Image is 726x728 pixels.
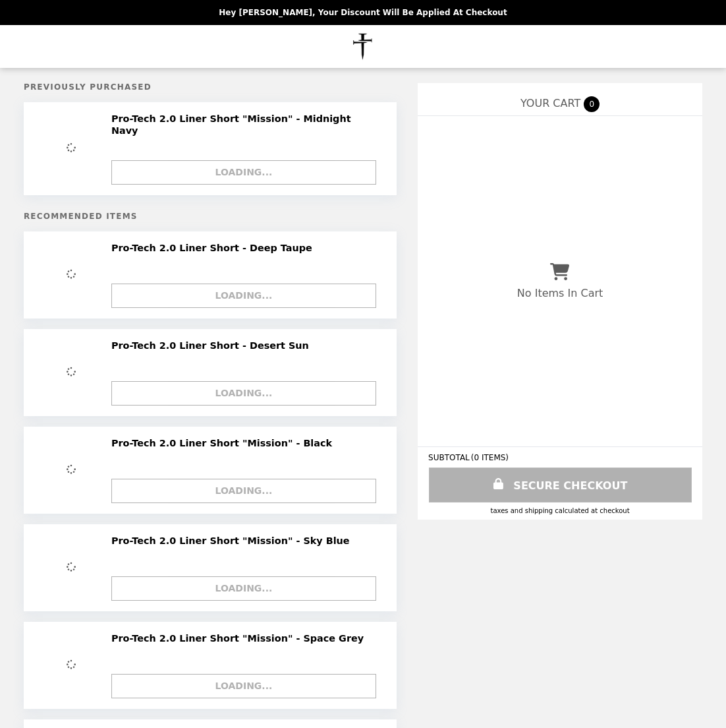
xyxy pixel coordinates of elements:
span: SUBTOTAL [428,453,471,462]
p: Hey [PERSON_NAME], your discount will be applied at checkout [219,8,507,17]
h2: Pro-Tech 2.0 Liner Short - Desert Sun [111,340,314,351]
img: Brand Logo [329,33,397,60]
h5: Recommended Items [24,212,397,221]
h2: Pro-Tech 2.0 Liner Short "Mission" - Space Grey [111,632,369,644]
h2: Pro-Tech 2.0 Liner Short "Mission" - Midnight Navy [111,113,377,137]
h5: Previously Purchased [24,82,397,92]
h2: Pro-Tech 2.0 Liner Short - Deep Taupe [111,242,318,254]
div: Taxes and Shipping calculated at checkout [428,507,692,514]
p: No Items In Cart [517,287,603,299]
h2: Pro-Tech 2.0 Liner Short "Mission" - Sky Blue [111,535,355,547]
span: YOUR CART [520,97,580,109]
h2: Pro-Tech 2.0 Liner Short "Mission" - Black [111,437,337,449]
span: 0 [584,96,600,112]
span: ( 0 ITEMS ) [471,453,509,462]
